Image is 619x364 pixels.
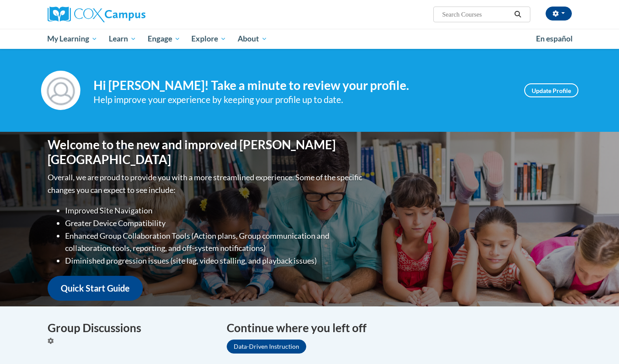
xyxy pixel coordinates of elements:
[511,9,524,20] button: Search
[530,30,578,48] a: En español
[93,93,511,107] div: Help improve your experience by keeping your profile up to date.
[48,276,143,301] a: Quick Start Guide
[65,230,364,255] li: Enhanced Group Collaboration Tools (Action plans, Group communication and collaboration tools, re...
[238,34,267,44] span: About
[47,34,97,44] span: My Learning
[142,29,186,49] a: Engage
[65,204,364,217] li: Improved Site Navigation
[103,29,142,49] a: Learn
[93,78,511,93] h4: Hi [PERSON_NAME]! Take a minute to review your profile.
[536,34,573,43] span: En español
[41,71,80,110] img: Profile Image
[191,34,226,44] span: Explore
[546,7,572,21] button: Account Settings
[65,254,364,267] li: Diminished progression issues (site lag, video stalling, and playback issues)
[48,7,214,22] a: Cox Campus
[524,83,578,97] a: Update Profile
[35,29,585,49] div: Main menu
[148,34,180,44] span: Engage
[48,7,145,22] img: Cox Campus
[109,34,136,44] span: Learn
[48,319,214,337] h4: Group Discussions
[227,340,306,354] a: Data-Driven Instruction
[232,29,273,49] a: About
[48,171,364,196] p: Overall, we are proud to provide you with a more streamlined experience. Some of the specific cha...
[65,217,364,230] li: Greater Device Compatibility
[42,29,104,49] a: My Learning
[48,137,364,167] h1: Welcome to the new and improved [PERSON_NAME][GEOGRAPHIC_DATA]
[441,9,511,20] input: Search Courses
[186,29,232,49] a: Explore
[227,319,572,337] h4: Continue where you left off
